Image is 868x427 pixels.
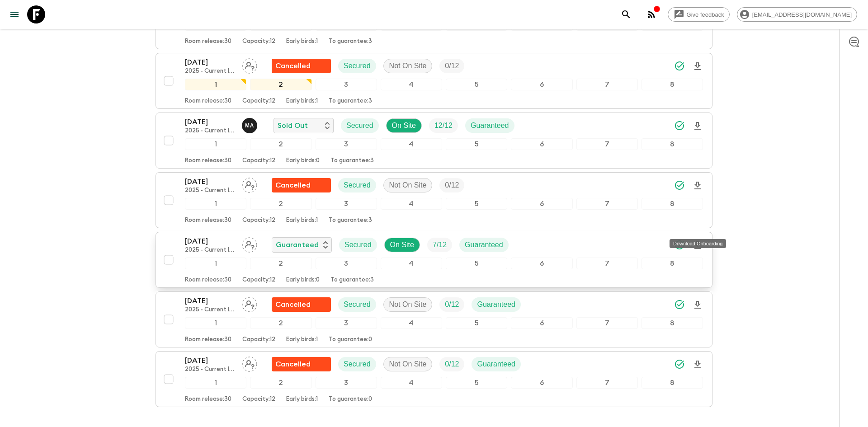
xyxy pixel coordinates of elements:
[185,306,235,314] p: 2025 - Current Itinerary
[250,317,311,329] div: 2
[383,297,433,312] div: Not On Site
[156,351,712,407] button: [DATE]2025 - Current ItineraryAssign pack leaderFlash Pack cancellationSecuredNot On SiteTrip Fil...
[642,317,703,329] div: 8
[275,359,311,370] p: Cancelled
[692,180,703,191] svg: Download Onboarding
[674,61,685,71] svg: Synced Successfully
[392,120,416,131] p: On Site
[341,118,379,133] div: Secured
[185,38,231,45] p: Room release: 30
[185,236,235,247] p: [DATE]
[439,297,464,312] div: Trip Fill
[185,296,235,306] p: [DATE]
[185,79,246,90] div: 1
[330,277,374,284] p: To guarantee: 3
[381,377,442,389] div: 4
[390,239,414,250] p: On Site
[429,118,458,133] div: Trip Fill
[389,359,427,370] p: Not On Site
[286,98,318,105] p: Early birds: 1
[439,178,464,192] div: Trip Fill
[682,11,729,18] span: Give feedback
[344,61,371,71] p: Secured
[692,359,703,370] svg: Download Onboarding
[737,7,857,22] div: [EMAIL_ADDRESS][DOMAIN_NAME]
[316,258,377,269] div: 3
[5,5,24,23] button: menu
[278,120,308,131] p: Sold Out
[381,258,442,269] div: 4
[446,258,507,269] div: 5
[242,396,275,403] p: Capacity: 12
[477,359,515,370] p: Guaranteed
[185,68,235,75] p: 2025 - Current Itinerary
[617,5,635,23] button: search adventures
[642,198,703,210] div: 8
[250,258,311,269] div: 2
[642,258,703,269] div: 8
[185,187,235,194] p: 2025 - Current Itinerary
[275,61,311,71] p: Cancelled
[242,277,275,284] p: Capacity: 12
[692,121,703,131] svg: Download Onboarding
[250,79,311,90] div: 2
[642,138,703,150] div: 8
[272,59,331,73] div: Flash Pack cancellation
[250,377,311,389] div: 2
[434,120,453,131] p: 12 / 12
[316,377,377,389] div: 3
[465,239,503,250] p: Guaranteed
[381,317,442,329] div: 4
[511,79,572,90] div: 6
[692,61,703,72] svg: Download Onboarding
[576,377,638,389] div: 7
[389,61,427,71] p: Not On Site
[185,98,231,105] p: Room release: 30
[242,180,257,188] span: Assign pack leader
[242,217,275,224] p: Capacity: 12
[674,359,685,370] svg: Synced Successfully
[445,180,459,191] p: 0 / 12
[242,98,275,105] p: Capacity: 12
[446,79,507,90] div: 5
[242,157,275,164] p: Capacity: 12
[670,239,726,248] div: Download Onboarding
[286,336,318,343] p: Early birds: 1
[250,198,311,210] div: 2
[439,59,464,73] div: Trip Fill
[329,38,372,45] p: To guarantee: 3
[511,138,572,150] div: 6
[185,377,246,389] div: 1
[156,291,712,347] button: [DATE]2025 - Current ItineraryAssign pack leaderFlash Pack cancellationSecuredNot On SiteTrip Fil...
[275,299,311,310] p: Cancelled
[286,277,320,284] p: Early birds: 0
[276,239,319,250] p: Guaranteed
[383,178,433,192] div: Not On Site
[511,377,572,389] div: 6
[242,336,275,343] p: Capacity: 12
[344,239,372,250] p: Secured
[286,396,318,403] p: Early birds: 1
[427,238,452,252] div: Trip Fill
[272,357,331,371] div: Flash Pack cancellation
[242,61,257,68] span: Assign pack leader
[185,258,246,269] div: 1
[185,317,246,329] div: 1
[185,277,231,284] p: Room release: 30
[511,258,572,269] div: 6
[275,180,311,191] p: Cancelled
[344,359,371,370] p: Secured
[242,359,257,366] span: Assign pack leader
[344,180,371,191] p: Secured
[389,299,427,310] p: Not On Site
[674,180,685,191] svg: Synced Successfully
[576,198,638,210] div: 7
[433,239,447,250] p: 7 / 12
[511,317,572,329] div: 6
[156,232,712,288] button: [DATE]2025 - Current ItineraryAssign pack leaderGuaranteedSecuredOn SiteTrip FillGuaranteed123456...
[185,366,235,373] p: 2025 - Current Itinerary
[156,113,712,169] button: [DATE]2025 - Current ItineraryMargareta Andrea VrkljanSold OutSecuredOn SiteTrip FillGuaranteed12...
[185,117,235,127] p: [DATE]
[446,198,507,210] div: 5
[446,317,507,329] div: 5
